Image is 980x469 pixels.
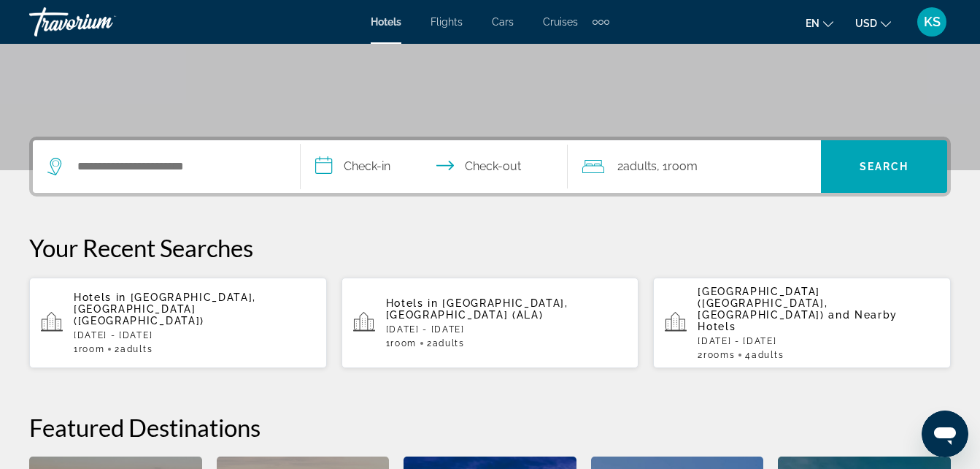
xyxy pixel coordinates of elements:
a: Travorium [29,3,175,41]
span: , 1 [657,156,698,177]
span: Room [668,159,698,173]
span: 2 [617,156,657,177]
span: Hotels in [74,291,126,303]
a: Flights [431,16,463,28]
iframe: Кнопка запуска окна обмена сообщениями [922,411,968,457]
p: Your Recent Searches [29,233,951,262]
span: USD [855,18,877,29]
span: en [806,18,819,29]
button: Extra navigation items [593,10,609,34]
span: and Nearby Hotels [698,309,898,332]
span: 2 [698,350,735,360]
span: 2 [115,344,153,354]
button: User Menu [913,7,951,37]
button: Hotels in [GEOGRAPHIC_DATA], [GEOGRAPHIC_DATA] (ALA)[DATE] - [DATE]1Room2Adults [342,277,639,369]
span: 2 [427,338,465,348]
div: Search widget [33,140,947,193]
button: [GEOGRAPHIC_DATA] ([GEOGRAPHIC_DATA], [GEOGRAPHIC_DATA]) and Nearby Hotels[DATE] - [DATE]2rooms4A... [653,277,951,369]
button: Hotels in [GEOGRAPHIC_DATA], [GEOGRAPHIC_DATA] ([GEOGRAPHIC_DATA])[DATE] - [DATE]1Room2Adults [29,277,327,369]
span: Hotels in [386,297,439,309]
span: 1 [386,338,417,348]
span: Adults [433,338,465,348]
span: Adults [752,350,784,360]
button: Travelers: 2 adults, 0 children [568,140,821,193]
span: rooms [703,350,735,360]
span: Adults [623,159,657,173]
span: [GEOGRAPHIC_DATA], [GEOGRAPHIC_DATA] ([GEOGRAPHIC_DATA]) [74,291,256,327]
p: [DATE] - [DATE] [386,324,628,335]
span: Search [860,161,909,172]
h2: Featured Destinations [29,413,951,442]
a: Cruises [543,16,578,28]
input: Search hotel destination [76,156,278,178]
a: Hotels [371,16,401,28]
span: [GEOGRAPHIC_DATA] ([GEOGRAPHIC_DATA], [GEOGRAPHIC_DATA]) [698,286,827,321]
span: Room [79,344,105,354]
span: 1 [74,344,104,354]
span: Adults [120,344,153,354]
p: [DATE] - [DATE] [698,336,939,346]
button: Search [821,140,947,193]
span: 4 [745,350,784,360]
button: Select check in and out date [301,140,568,193]
a: Cars [492,16,514,28]
span: KS [924,15,941,29]
button: Change language [806,12,833,34]
span: Room [390,338,417,348]
button: Change currency [855,12,891,34]
span: [GEOGRAPHIC_DATA], [GEOGRAPHIC_DATA] (ALA) [386,297,568,321]
p: [DATE] - [DATE] [74,330,315,340]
